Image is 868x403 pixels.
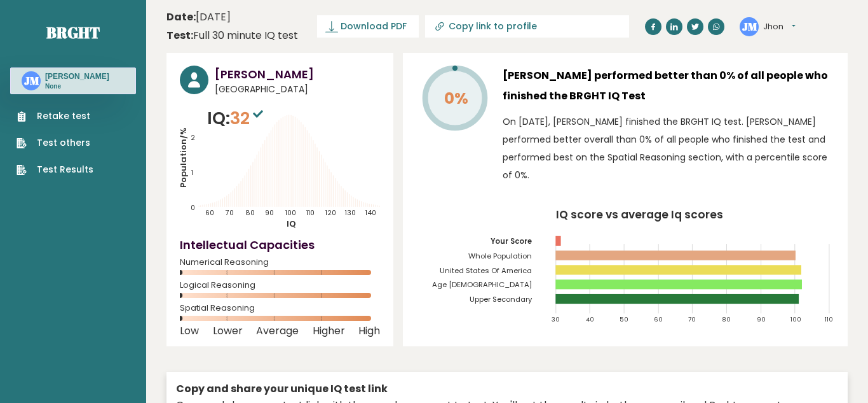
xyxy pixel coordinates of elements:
[265,208,274,218] tspan: 90
[215,83,380,96] span: [GEOGRAPHIC_DATA]
[191,203,195,213] tspan: 0
[180,306,380,311] span: Spatial Reasoning
[825,315,833,323] tspan: 110
[285,208,296,218] tspan: 100
[586,315,594,323] tspan: 40
[213,329,243,334] span: Lower
[177,127,189,188] tspan: Population/%
[230,106,266,130] span: 32
[287,218,297,230] tspan: IQ
[166,10,196,24] b: Date:
[191,168,193,178] tspan: 1
[341,20,407,33] span: Download PDF
[17,163,93,176] a: Test Results
[180,329,199,334] span: Low
[313,329,345,334] span: Higher
[215,66,380,83] h3: [PERSON_NAME]
[757,315,766,323] tspan: 90
[432,279,532,290] tspan: Age [DEMOGRAPHIC_DATA]
[470,294,532,304] tspan: Upper Secondary
[24,73,39,88] text: JM
[306,208,315,218] tspan: 110
[166,28,193,43] b: Test:
[763,20,796,33] button: Jhon
[742,18,757,33] text: JM
[180,283,380,288] span: Logical Reasoning
[205,208,214,218] tspan: 60
[344,208,356,218] tspan: 130
[45,71,109,81] h3: [PERSON_NAME]
[654,315,663,323] tspan: 60
[365,208,376,218] tspan: 140
[180,260,380,265] span: Numerical Reasoning
[468,251,532,261] tspan: Whole Population
[17,136,93,150] a: Test others
[46,22,100,43] a: Brght
[444,87,468,110] tspan: 0%
[552,315,560,323] tspan: 30
[176,381,838,397] div: Copy and share your unique IQ test link
[166,28,298,43] div: Full 30 minute IQ test
[207,106,266,131] p: IQ:
[245,208,255,218] tspan: 80
[225,208,234,218] tspan: 70
[180,236,380,253] h4: Intellectual Capacities
[491,236,532,246] tspan: Your Score
[17,110,93,123] a: Retake test
[325,208,336,218] tspan: 120
[790,315,801,323] tspan: 100
[191,134,195,143] tspan: 2
[45,82,109,91] p: None
[358,329,380,334] span: High
[503,66,834,106] h3: [PERSON_NAME] performed better than 0% of all people who finished the BRGHT IQ Test
[256,329,299,334] span: Average
[722,315,731,323] tspan: 80
[620,315,629,323] tspan: 50
[688,315,696,323] tspan: 70
[317,15,419,38] a: Download PDF
[166,10,231,25] time: [DATE]
[440,265,532,276] tspan: United States Of America
[503,113,834,184] p: On [DATE], [PERSON_NAME] finished the BRGHT IQ test. [PERSON_NAME] performed better overall than ...
[557,207,724,222] tspan: IQ score vs average Iq scores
